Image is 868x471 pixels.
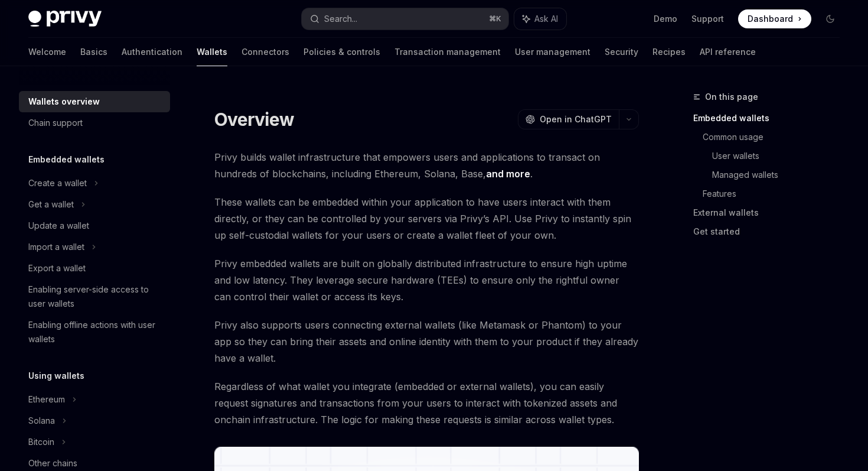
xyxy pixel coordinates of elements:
div: Solana [28,414,55,428]
span: Privy embedded wallets are built on globally distributed infrastructure to ensure high uptime and... [214,255,639,305]
span: Open in ChatGPT [540,113,612,125]
a: Chain support [19,112,170,134]
a: Wallets [197,38,227,66]
a: Basics [80,38,107,66]
span: Privy builds wallet infrastructure that empowers users and applications to transact on hundreds o... [214,149,639,182]
a: Transaction management [394,38,501,66]
div: Search... [324,12,357,26]
h5: Embedded wallets [28,152,105,167]
a: Export a wallet [19,258,170,279]
a: Recipes [652,38,686,66]
div: Chain support [28,116,83,130]
button: Ask AI [514,8,566,30]
a: Dashboard [738,9,811,28]
a: Support [691,13,724,25]
a: Get started [693,222,849,241]
a: Common usage [703,128,849,147]
a: Enabling offline actions with user wallets [19,314,170,350]
div: Import a wallet [28,240,84,254]
a: API reference [700,38,756,66]
button: Search...⌘K [302,8,508,30]
h5: Using wallets [28,369,84,383]
a: Update a wallet [19,215,170,236]
div: Other chains [28,456,77,470]
div: Export a wallet [28,261,86,275]
a: Policies & controls [304,38,380,66]
div: Update a wallet [28,219,89,233]
a: Enabling server-side access to user wallets [19,279,170,314]
a: Embedded wallets [693,109,849,128]
a: Security [605,38,638,66]
div: Bitcoin [28,435,54,449]
div: Wallets overview [28,95,100,109]
div: Enabling offline actions with user wallets [28,318,163,346]
a: Managed wallets [712,165,849,184]
h1: Overview [214,109,294,130]
a: User management [515,38,590,66]
a: and more [486,168,530,180]
button: Toggle dark mode [821,9,840,28]
span: Regardless of what wallet you integrate (embedded or external wallets), you can easily request si... [214,378,639,428]
a: Authentication [122,38,182,66]
div: Create a wallet [28,176,87,190]
a: External wallets [693,203,849,222]
a: User wallets [712,147,849,165]
span: ⌘ K [489,14,501,24]
span: Privy also supports users connecting external wallets (like Metamask or Phantom) to your app so t... [214,317,639,366]
a: Demo [654,13,677,25]
span: Ask AI [534,13,558,25]
span: On this page [705,90,758,104]
a: Wallets overview [19,91,170,112]
div: Enabling server-side access to user wallets [28,282,163,311]
span: These wallets can be embedded within your application to have users interact with them directly, ... [214,194,639,243]
button: Open in ChatGPT [518,109,619,129]
a: Connectors [242,38,289,66]
a: Features [703,184,849,203]
span: Dashboard [748,13,793,25]
div: Ethereum [28,392,65,407]
a: Welcome [28,38,66,66]
div: Get a wallet [28,197,74,212]
img: dark logo [28,11,102,27]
